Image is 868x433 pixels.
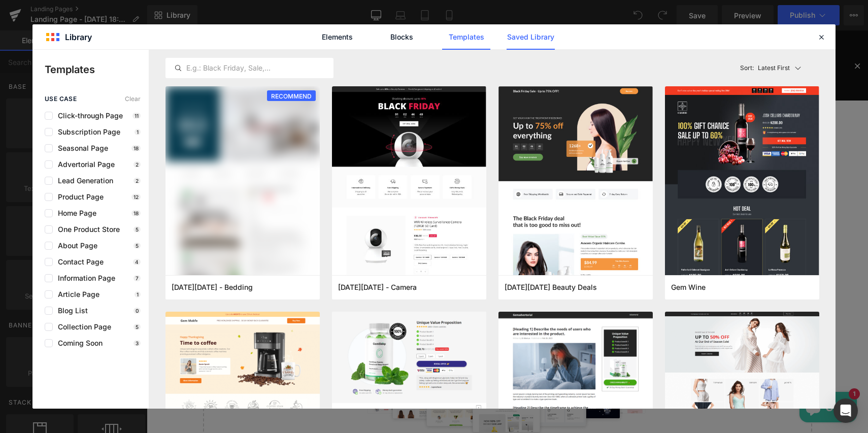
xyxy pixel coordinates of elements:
[408,146,478,175] a: Baby Shower
[53,209,96,217] span: Home Page
[133,259,141,265] p: 4
[166,62,333,74] input: E.g.: Black Friday, Sale,...
[131,210,141,216] p: 18
[378,24,426,50] a: Blocks
[571,37,608,57] a: HERE
[133,178,141,184] p: 2
[51,85,165,146] img: Tea & Crafting
[833,398,858,423] div: Open Intercom Messenger
[322,146,352,175] a: Kids
[10,3,711,27] h1: ⚡️⚡️NEW⚡️⚡️ - VIRAL TUFTING WORKSHOPS WITH TUFT LOVE
[267,90,316,102] span: RECOMMEND
[95,146,153,175] a: Christmas
[133,161,141,168] p: 2
[135,291,141,297] p: 1
[153,146,211,175] a: Gift Gards
[131,194,141,200] p: 12
[172,283,253,292] span: Cyber Monday - Bedding
[53,144,108,152] span: Seasonal Page
[53,307,88,315] span: Blog List
[313,24,361,50] a: Elements
[44,175,144,204] a: Corporate / Private
[53,160,115,169] span: Advertorial Page
[45,62,149,77] p: Templates
[133,324,141,330] p: 5
[131,145,141,151] p: 18
[133,243,141,249] p: 5
[53,112,123,120] span: Click-through Page
[45,95,77,103] span: use case
[53,193,104,201] span: Product Page
[53,323,111,331] span: Collection Page
[671,283,706,292] span: Gem Wine
[507,24,555,50] a: Saved Library
[133,275,141,281] p: 7
[650,361,713,394] inbox-online-store-chat: Shopify online store chat
[53,274,115,282] span: Information Page
[505,283,597,292] span: Black Friday Beauty Deals
[442,24,490,50] a: Templates
[53,177,113,185] span: Lead Generation
[133,340,141,346] p: 3
[479,146,528,175] a: Birthday
[338,283,417,292] span: Black Friday - Camera
[740,64,754,72] span: Sort:
[133,308,141,314] p: 0
[613,3,657,27] a: HERE
[125,95,141,103] span: Clear
[10,37,711,57] h3: MYSTERY CRAFT NIGHTS ONLY £25 ALL MATERIALS INCLUDED
[53,225,120,234] span: One Product Store
[53,290,99,298] span: Article Page
[53,258,104,266] span: Contact Page
[53,128,120,136] span: Subscription Page
[353,146,408,175] a: Hen Party
[736,58,820,78] button: Latest FirstSort:Latest First
[135,129,141,135] p: 1
[269,146,322,175] a: Classes
[73,294,649,307] p: Start building your page
[53,242,97,250] span: About Page
[211,146,269,175] a: Highgate
[758,63,790,73] p: Latest First
[53,339,103,347] span: Coming Soon
[132,113,141,119] p: 11
[44,146,96,175] a: Calendar
[133,226,141,232] p: 5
